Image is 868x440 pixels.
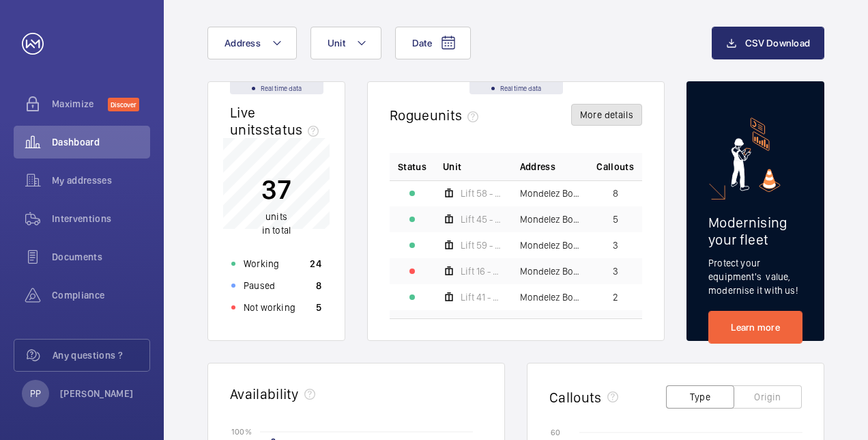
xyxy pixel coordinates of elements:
[316,301,321,314] p: 5
[230,385,299,402] h2: Availability
[52,212,150,225] span: Interventions
[430,107,484,124] span: units
[613,189,618,198] span: 8
[469,82,563,94] div: Real time data
[231,426,252,436] text: 100 %
[461,189,504,198] span: Lift 58 - Factory - [GEOGRAPHIC_DATA]
[443,160,461,174] span: Unit
[708,311,802,344] a: Learn more
[745,38,810,49] span: CSV Download
[520,266,581,276] span: Mondelez Bournvile - [GEOGRAPHIC_DATA], [GEOGRAPHIC_DATA]
[613,215,618,224] span: 5
[549,389,602,406] h2: Callouts
[520,292,581,302] span: Mondelez Bournvile - [GEOGRAPHIC_DATA], [GEOGRAPHIC_DATA]
[52,174,150,187] span: My addresses
[53,348,149,362] span: Any questions ?
[230,82,323,94] div: Real time data
[265,211,287,222] span: units
[225,38,261,49] span: Address
[328,38,345,49] span: Unit
[520,160,555,174] span: Address
[712,27,824,59] button: CSV Download
[613,292,618,302] span: 2
[708,214,802,248] h2: Modernising your fleet
[395,27,471,59] button: Date
[316,279,321,292] p: 8
[571,104,642,126] button: More details
[390,107,484,124] h2: Rogue
[398,160,426,174] p: Status
[261,172,291,206] p: 37
[708,256,802,297] p: Protect your equipment's value, modernise it with us!
[461,240,504,250] span: Lift 59 - Factory - [GEOGRAPHIC_DATA]
[52,97,108,111] span: Maximize
[520,189,581,198] span: Mondelez Bournvile - [GEOGRAPHIC_DATA], [GEOGRAPHIC_DATA]
[412,38,432,49] span: Date
[207,27,297,59] button: Address
[30,387,41,400] p: PP
[461,266,504,276] span: Lift 16 - Factory - L Block
[60,387,134,400] p: [PERSON_NAME]
[461,215,504,224] span: Lift 45 - Factory - Moulding 2
[734,385,802,409] button: Origin
[461,292,504,302] span: Lift 41 - Factory - Moulding 2
[261,210,291,237] p: in total
[108,98,139,111] span: Discover
[596,160,634,174] span: Callouts
[666,385,734,409] button: Type
[551,428,560,437] text: 60
[52,135,150,149] span: Dashboard
[731,118,781,192] img: marketing-card.svg
[310,257,321,271] p: 24
[52,288,150,302] span: Compliance
[613,266,618,276] span: 3
[52,250,150,264] span: Documents
[230,104,324,138] h2: Live units
[244,257,279,271] p: Working
[520,240,581,250] span: Mondelez Bournvile - [GEOGRAPHIC_DATA], [GEOGRAPHIC_DATA]
[244,279,275,292] p: Paused
[310,27,381,59] button: Unit
[613,240,618,250] span: 3
[263,121,325,138] span: status
[520,215,581,224] span: Mondelez Bournvile - [GEOGRAPHIC_DATA], [GEOGRAPHIC_DATA]
[244,301,295,314] p: Not working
